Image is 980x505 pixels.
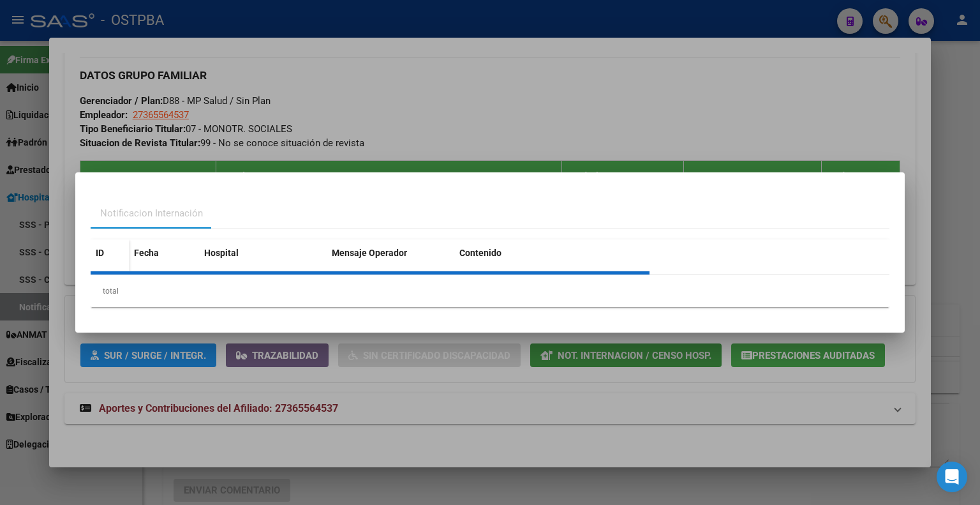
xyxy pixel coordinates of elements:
div: total [91,275,889,307]
datatable-header-cell: Fecha [129,239,199,293]
div: Open Intercom Messenger [937,462,967,492]
span: Hospital [204,248,239,258]
span: ID [96,248,104,258]
datatable-header-cell: Contenido [454,239,709,293]
span: Fecha [134,248,159,258]
datatable-header-cell: Hospital [199,239,327,293]
span: Contenido [459,248,501,258]
datatable-header-cell: ID [91,239,129,293]
div: Notificacion Internación [100,206,203,221]
datatable-header-cell: Mensaje Operador [327,239,454,293]
span: Mensaje Operador [332,248,407,258]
